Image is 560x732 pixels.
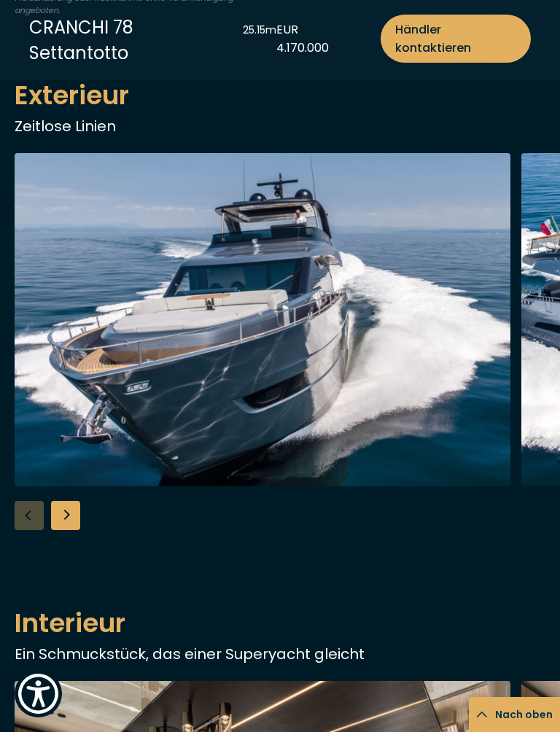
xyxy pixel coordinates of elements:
[51,501,80,530] div: Next slide
[381,15,531,63] a: Händler kontaktieren
[243,23,276,38] div: 25.15 m
[15,153,510,486] img: Merk&Merk
[15,603,545,643] h2: Interieur
[15,75,545,115] h2: Exterieur
[395,20,516,57] span: Händler kontaktieren
[15,670,62,717] button: Show Accessibility Preferences
[469,697,560,732] button: Nach oben
[15,643,545,665] p: Ein Schmuckstück, das einer Superyacht gleicht
[15,115,545,137] p: Zeitlose Linien
[276,20,351,57] div: EUR 4.170.000
[29,15,232,66] div: CRANCHI 78 Settantotto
